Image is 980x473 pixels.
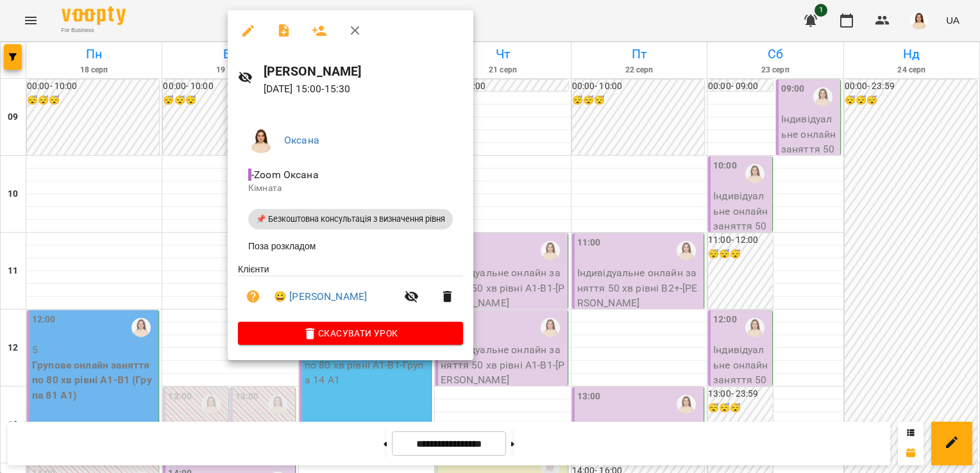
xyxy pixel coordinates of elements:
[264,81,463,97] p: [DATE] 15:00 - 15:30
[238,322,463,345] button: Скасувати Урок
[248,169,321,181] span: - Zoom Оксана
[238,235,463,258] li: Поза розкладом
[284,134,319,146] a: Оксана
[248,128,274,153] img: 76124efe13172d74632d2d2d3678e7ed.png
[274,289,367,304] a: 😀 [PERSON_NAME]
[238,263,463,322] ul: Клієнти
[238,281,269,312] button: Візит ще не сплачено. Додати оплату?
[248,182,453,195] p: Кімната
[264,62,463,81] h6: [PERSON_NAME]
[248,213,453,225] span: 📌 Безкоштовна консультація з визначення рівня
[248,326,453,341] span: Скасувати Урок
